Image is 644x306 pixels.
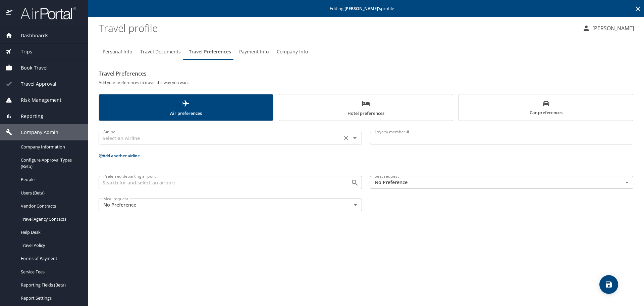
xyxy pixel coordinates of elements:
h2: Travel Preferences [99,68,633,79]
span: Configure Approval Types (Beta) [21,157,80,170]
span: Reporting Fields (Beta) [21,282,80,288]
div: Profile [99,44,633,60]
button: Open [350,178,360,187]
button: Clear [341,133,351,143]
input: Select an Airline [101,134,340,142]
span: Travel Documents [140,48,181,56]
span: Personal Info [103,48,132,56]
span: Reporting [12,113,43,120]
button: Add another airline [99,153,140,159]
h6: Add your preferences to travel the way you want [99,79,633,86]
span: Service Fees [21,269,80,275]
span: Travel Approval [12,80,56,88]
span: Company Information [21,144,80,150]
span: Users (Beta) [21,190,80,196]
img: airportal-logo.png [13,7,76,20]
p: Editing profile [90,6,642,11]
p: [PERSON_NAME] [590,24,634,32]
button: Open [350,133,360,143]
strong: [PERSON_NAME] 's [344,5,381,11]
span: Hotel preferences [283,99,449,117]
span: Trips [12,48,32,55]
input: Search for and select an airport [101,178,340,187]
div: scrollable force tabs example [99,94,633,121]
button: [PERSON_NAME] [580,22,637,34]
span: Air preferences [103,99,269,117]
span: Company Admin [12,129,58,136]
span: People [21,176,80,183]
span: Forms of Payment [21,255,80,262]
span: Company Info [277,48,308,56]
div: No Preference [99,199,362,211]
div: No Preference [370,176,633,189]
button: save [599,275,618,294]
span: Book Travel [12,64,48,72]
span: Vendor Contracts [21,203,80,209]
span: Car preferences [463,100,629,117]
span: Travel Agency Contacts [21,216,80,222]
span: Travel Preferences [189,48,231,56]
span: Travel Policy [21,242,80,249]
span: Report Settings [21,295,80,301]
span: Payment Info [239,48,269,56]
img: icon-airportal.png [6,7,13,20]
span: Help Desk [21,229,80,235]
span: Risk Management [12,96,61,104]
span: Dashboards [12,32,48,39]
h1: Travel profile [99,17,577,38]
